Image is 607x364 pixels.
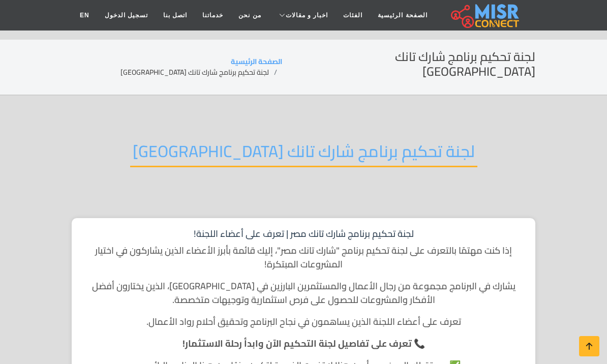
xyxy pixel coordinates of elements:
h2: لجنة تحكيم برنامج شارك تانك [GEOGRAPHIC_DATA] [130,141,477,167]
p: يشارك في البرنامج مجموعة من رجال الأعمال والمستثمرين البارزين في [GEOGRAPHIC_DATA]، الذين يختارون... [82,279,525,307]
span: اخبار و مقالات [286,11,328,20]
p: 📞 تعرف على تفاصيل لجنة التحكيم الآن وابدأ رحلة الاستثمار! [82,337,525,350]
h2: لجنة تحكيم برنامج شارك تانك [GEOGRAPHIC_DATA] [282,50,535,79]
a: الصفحة الرئيسية [370,6,435,25]
a: من نحن [231,6,268,25]
a: الصفحة الرئيسية [231,55,282,68]
a: اتصل بنا [156,6,195,25]
a: الفئات [336,6,370,25]
a: EN [72,6,97,25]
img: main.misr_connect [451,3,519,28]
a: خدماتنا [195,6,231,25]
p: تعرف على أعضاء اللجنة الذين يساهمون في نجاح البرنامج وتحقيق أحلام رواد الأعمال. [82,315,525,328]
p: إذا كنت مهتمًا بالتعرف على لجنة تحكيم برنامج "شارك تانك مصر"، إليك قائمة بأبرز الأعضاء الذين يشار... [82,244,525,271]
h1: لجنة تحكيم برنامج شارك تانك مصر | تعرف على أعضاء اللجنة! [82,228,525,239]
li: لجنة تحكيم برنامج شارك تانك [GEOGRAPHIC_DATA] [120,67,282,78]
a: تسجيل الدخول [97,6,156,25]
a: اخبار و مقالات [269,6,336,25]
